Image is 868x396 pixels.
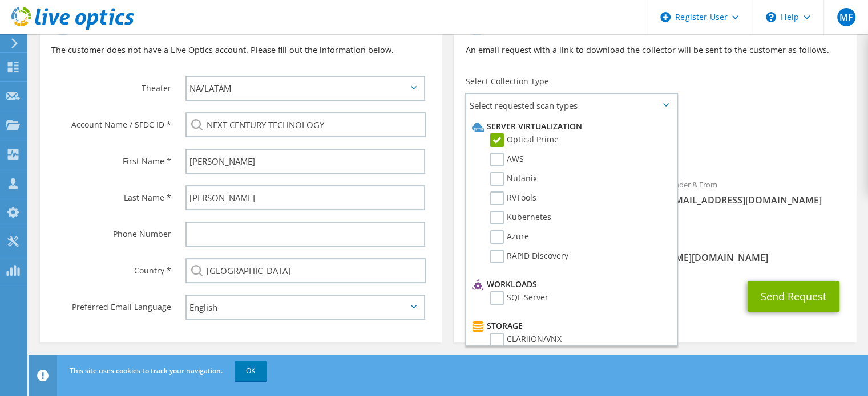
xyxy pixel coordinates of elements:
label: RVTools [490,191,536,205]
span: [EMAIL_ADDRESS][DOMAIN_NAME] [667,194,845,206]
label: Country * [51,258,171,276]
div: Sender & From [655,173,857,212]
span: Select requested scan types [466,94,676,117]
label: Phone Number [51,222,171,240]
li: Workloads [469,277,671,291]
label: Nutanix [490,172,537,186]
label: Preferred Email Language [51,295,171,313]
label: Kubernetes [490,211,551,224]
li: Server Virtualization [469,120,671,133]
label: Select Collection Type [465,76,548,87]
button: Send Request [748,281,839,312]
label: Account Name / SFDC ID * [51,112,171,130]
svg: \n [766,12,776,22]
label: SQL Server [490,291,548,305]
label: Last Name * [51,185,171,203]
label: First Name * [51,149,171,167]
label: RAPID Discovery [490,250,568,263]
div: To [454,173,655,224]
label: Theater [51,76,171,94]
p: An email request with a link to download the collector will be sent to the customer as follows. [465,44,845,56]
label: CLARiiON/VNX [490,333,562,346]
div: Requested Collections [454,121,856,167]
div: CC & Reply To [454,230,856,270]
p: The customer does not have a Live Optics account. Please fill out the information below. [51,44,431,56]
li: Storage [469,319,671,333]
span: This site uses cookies to track your navigation. [70,366,223,375]
span: MF [837,8,855,26]
label: Optical Prime [490,133,559,147]
a: OK [235,361,267,381]
label: AWS [490,153,524,166]
label: Azure [490,230,529,244]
